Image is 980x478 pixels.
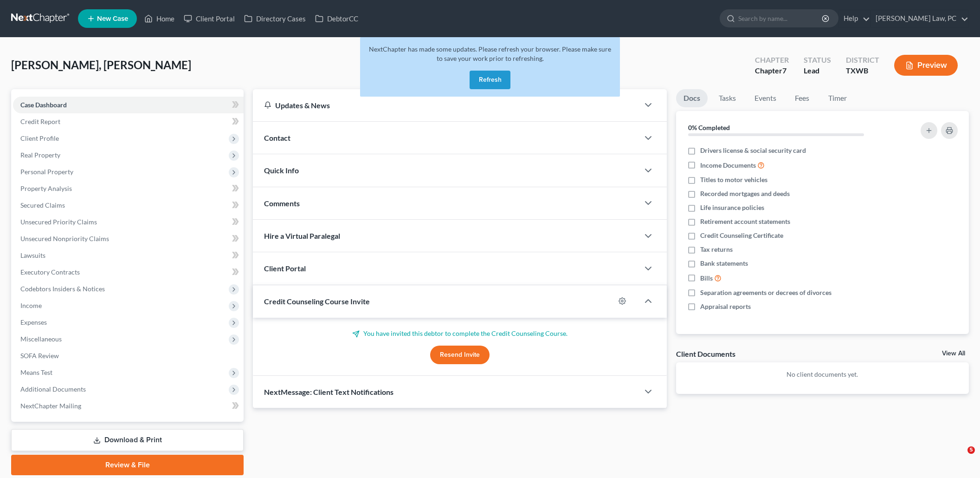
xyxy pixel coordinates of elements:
a: Review & File [11,455,244,475]
div: Updates & News [264,100,628,110]
span: Recorded mortgages and deeds [700,189,790,198]
span: Codebtors Insiders & Notices [20,285,105,293]
span: Expenses [20,318,47,326]
strong: 0% Completed [688,124,730,131]
a: [PERSON_NAME] Law, PC [871,10,968,27]
a: Unsecured Priority Claims [13,214,244,230]
a: Help [839,10,870,27]
a: Events [747,89,784,107]
span: Separation agreements or decrees of divorces [700,288,832,297]
div: Lead [804,65,831,76]
span: Credit Counseling Certificate [700,231,783,240]
span: Executory Contracts [20,268,80,276]
span: Lawsuits [20,251,45,259]
a: Download & Print [11,429,244,451]
span: New Case [97,15,128,22]
a: View All [942,350,965,357]
span: Appraisal reports [700,302,751,311]
div: Chapter [755,55,789,65]
a: SOFA Review [13,347,244,364]
a: Client Portal [179,10,239,27]
a: Executory Contracts [13,264,244,281]
span: Comments [264,199,300,208]
span: Personal Property [20,168,73,176]
p: You have invited this debtor to complete the Credit Counseling Course. [264,329,656,338]
a: Credit Report [13,113,244,130]
span: NextMessage: Client Text Notifications [264,387,393,396]
span: SOFA Review [20,352,59,360]
span: Quick Info [264,166,299,175]
input: Search by name... [738,10,823,27]
span: Real Property [20,151,60,159]
span: Contact [264,133,290,142]
span: 5 [967,446,975,454]
span: Client Profile [20,134,59,142]
a: Secured Claims [13,197,244,214]
span: Property Analysis [20,184,72,192]
button: Refresh [470,71,510,89]
a: Property Analysis [13,180,244,197]
span: Income Documents [700,161,756,170]
iframe: Intercom live chat [948,446,971,469]
span: Unsecured Nonpriority Claims [20,235,109,242]
span: Client Portal [264,264,306,273]
a: Unsecured Nonpriority Claims [13,230,244,247]
span: Credit Counseling Course Invite [264,297,370,306]
span: Case Dashboard [20,101,67,109]
span: Unsecured Priority Claims [20,218,97,226]
span: Bills [700,274,713,283]
span: NextChapter Mailing [20,402,81,410]
span: Hire a Virtual Paralegal [264,231,340,240]
span: Drivers license & social security card [700,146,806,155]
span: Means Test [20,368,52,376]
a: Tasks [711,89,743,107]
p: No client documents yet. [683,370,961,379]
span: [PERSON_NAME], [PERSON_NAME] [11,58,191,72]
span: Bank statements [700,259,748,268]
div: Client Documents [676,349,735,359]
span: Credit Report [20,118,60,125]
span: Additional Documents [20,385,86,393]
div: District [846,55,879,65]
a: Docs [676,89,708,107]
span: Retirement account statements [700,217,790,226]
div: TXWB [846,65,879,76]
a: Home [140,10,179,27]
a: Directory Cases [239,10,310,27]
a: Fees [787,89,817,107]
span: 7 [782,66,787,75]
span: Tax returns [700,245,733,254]
button: Resend Invite [430,346,490,364]
span: Secured Claims [20,201,65,209]
a: DebtorCC [310,10,363,27]
button: Preview [894,55,958,76]
div: Chapter [755,65,789,76]
a: Timer [821,89,854,107]
div: Status [804,55,831,65]
span: Life insurance policies [700,203,764,212]
a: NextChapter Mailing [13,398,244,414]
span: NextChapter has made some updates. Please refresh your browser. Please make sure to save your wor... [369,45,611,62]
span: Titles to motor vehicles [700,175,767,184]
span: Income [20,301,42,309]
a: Lawsuits [13,247,244,264]
a: Case Dashboard [13,97,244,113]
span: Miscellaneous [20,335,62,343]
